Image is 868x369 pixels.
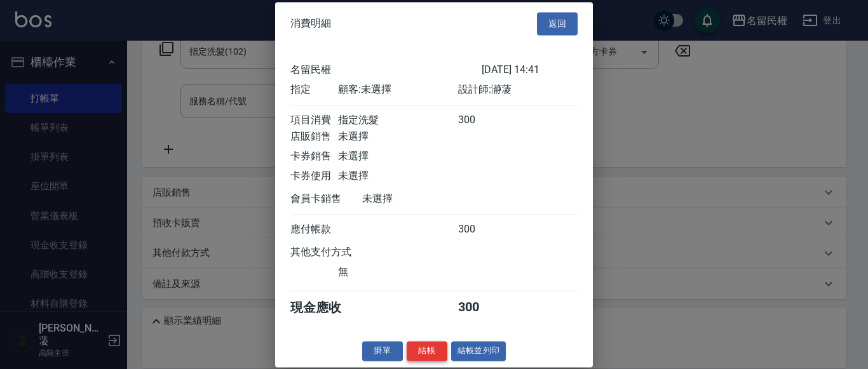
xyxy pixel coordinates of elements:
[290,223,338,236] div: 應付帳款
[537,12,578,36] button: 返回
[362,341,403,361] button: 掛單
[338,114,458,127] div: 指定洗髮
[458,114,506,127] div: 300
[290,64,482,77] div: 名留民權
[338,265,458,279] div: 無
[290,130,338,144] div: 店販銷售
[338,83,458,97] div: 顧客: 未選擇
[290,17,331,30] span: 消費明細
[482,64,578,77] div: [DATE] 14:41
[290,192,362,206] div: 會員卡銷售
[458,83,578,97] div: 設計師: 瀞蓤
[362,192,482,206] div: 未選擇
[458,223,506,236] div: 300
[290,299,362,316] div: 現金應收
[290,170,338,183] div: 卡券使用
[458,299,506,316] div: 300
[290,83,338,97] div: 指定
[290,114,338,127] div: 項目消費
[338,150,458,163] div: 未選擇
[451,341,506,361] button: 結帳並列印
[338,130,458,144] div: 未選擇
[407,341,447,361] button: 結帳
[338,170,458,183] div: 未選擇
[290,150,338,163] div: 卡券銷售
[290,246,386,259] div: 其他支付方式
